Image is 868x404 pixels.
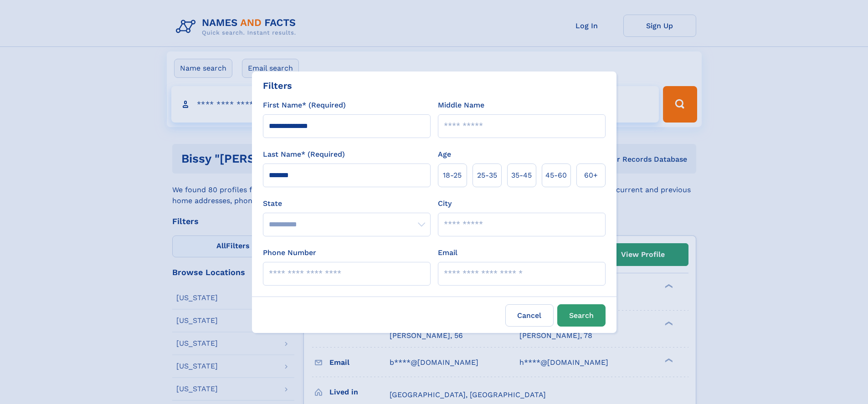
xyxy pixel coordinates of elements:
[263,79,292,92] div: Filters
[438,149,451,160] label: Age
[584,170,598,181] span: 60+
[263,247,316,258] label: Phone Number
[438,247,457,258] label: Email
[263,198,431,209] label: State
[263,149,345,160] label: Last Name* (Required)
[557,304,606,327] button: Search
[438,198,452,209] label: City
[511,170,532,181] span: 35‑45
[545,170,567,181] span: 45‑60
[263,100,346,111] label: First Name* (Required)
[505,304,554,327] label: Cancel
[443,170,462,181] span: 18‑25
[438,100,484,111] label: Middle Name
[477,170,497,181] span: 25‑35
